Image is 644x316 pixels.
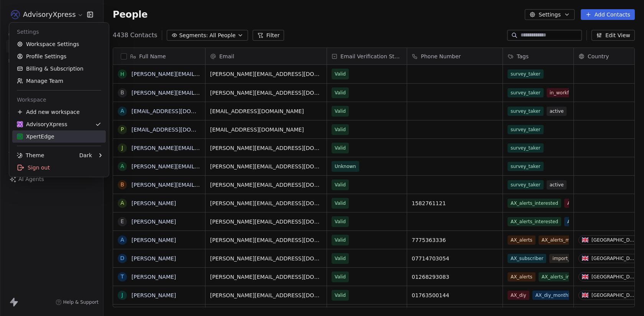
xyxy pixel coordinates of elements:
span: 7775363336 [412,236,498,244]
a: [PERSON_NAME][EMAIL_ADDRESS][DOMAIN_NAME] [131,71,270,77]
span: Valid [335,107,346,115]
span: survey_taker [508,88,544,97]
img: AX_logo_device_1080.png [17,133,23,140]
div: D [120,254,125,262]
span: Valid [335,126,346,133]
div: Full Name [113,48,205,64]
span: AX_alerts_interested [508,199,561,208]
div: Tags [503,48,573,64]
a: [PERSON_NAME][EMAIL_ADDRESS][DOMAIN_NAME] [131,145,270,151]
span: Valid [335,273,346,281]
span: Email Verification Status [340,53,402,60]
span: [PERSON_NAME][EMAIL_ADDRESS][DOMAIN_NAME] [210,89,322,97]
span: Tags [517,53,529,60]
span: Valid [335,70,346,78]
div: [GEOGRAPHIC_DATA] [591,274,636,280]
div: Phone Number [407,48,503,64]
span: [PERSON_NAME][EMAIL_ADDRESS][DOMAIN_NAME] [210,291,322,299]
span: active [547,180,567,189]
a: [PERSON_NAME] [131,274,176,280]
div: Dark [79,151,92,159]
span: Segments: [179,31,208,39]
span: AI Agents [18,175,44,183]
a: Billing & Subscription [12,63,106,75]
a: [PERSON_NAME][EMAIL_ADDRESS][DOMAIN_NAME] [131,182,270,188]
div: E [121,217,124,225]
span: Tools [5,148,24,160]
span: AX_alerts [508,272,536,281]
span: AX_alerts [508,235,536,245]
span: survey_taker [508,107,544,116]
div: h [120,70,125,78]
span: Valid [335,199,346,207]
div: A [120,236,124,244]
div: p [121,125,124,133]
span: Valid [335,144,346,152]
a: [EMAIL_ADDRESS][DOMAIN_NAME] [131,108,225,114]
span: survey_taker [508,162,544,171]
span: AX_nurture [564,217,596,226]
span: All People [209,31,235,39]
span: AX_alerts_interested [539,272,592,281]
span: AX_alerts_interested [508,217,561,226]
a: [PERSON_NAME] [131,292,176,298]
a: [PERSON_NAME] [131,219,176,225]
span: AX_alerts_monthly [539,235,588,245]
div: b [120,89,124,97]
span: [PERSON_NAME][EMAIL_ADDRESS][DOMAIN_NAME] [210,70,322,78]
img: AX_logo_device_1080.png [17,121,23,127]
a: Profile Settings [12,50,106,63]
span: Valid [335,236,346,244]
img: AX_logo_device_1080.png [11,10,20,19]
span: Country [588,53,609,60]
span: People [113,9,148,20]
span: [PERSON_NAME][EMAIL_ADDRESS][DOMAIN_NAME] [210,273,322,281]
a: [PERSON_NAME][EMAIL_ADDRESS][DOMAIN_NAME] [131,90,270,96]
span: AX_interested [564,199,603,208]
div: Email Verification Status [327,48,407,64]
div: a [120,162,124,170]
span: Sales [5,109,25,120]
div: [GEOGRAPHIC_DATA] [591,293,636,298]
div: a [120,107,124,115]
div: Email [205,48,327,64]
div: j [122,144,123,152]
span: [EMAIL_ADDRESS][DOMAIN_NAME] [210,126,322,133]
span: Marketing [5,55,36,67]
div: Theme [17,151,44,159]
span: 01268293083 [412,273,498,281]
a: [PERSON_NAME] [131,237,176,243]
span: active [547,107,567,116]
span: 01763500144 [412,291,498,299]
div: J [122,291,123,299]
button: Add Contacts [581,9,635,20]
span: AdvisoryXpress [23,10,76,20]
a: [EMAIL_ADDRESS][DOMAIN_NAME] [131,127,225,133]
span: AX_subscriber [508,254,546,263]
div: [GEOGRAPHIC_DATA] [591,256,636,261]
span: [PERSON_NAME][EMAIL_ADDRESS][DOMAIN_NAME] [210,218,322,225]
div: T [121,273,124,281]
span: 1582761121 [412,199,498,207]
div: A [120,199,124,207]
button: Edit View [591,30,635,41]
div: [GEOGRAPHIC_DATA] [591,237,636,243]
div: Workspace [12,94,106,106]
span: Valid [335,218,346,225]
span: in_workflow [547,88,580,97]
a: [PERSON_NAME] [131,255,176,262]
span: [PERSON_NAME][EMAIL_ADDRESS][DOMAIN_NAME] [210,163,322,170]
button: Settings [525,9,574,20]
span: Valid [335,89,346,97]
div: AdvisoryXpress [17,120,67,128]
div: XpertEdge [17,133,54,140]
span: [PERSON_NAME][EMAIL_ADDRESS][DOMAIN_NAME] [210,181,322,189]
div: Sign out [12,161,106,174]
span: survey_taker [508,125,544,134]
span: survey_taker [508,180,544,189]
div: Settings [12,26,106,38]
span: 4438 Contacts [113,31,157,40]
a: [PERSON_NAME][EMAIL_ADDRESS][DOMAIN_NAME] [131,163,270,170]
span: survey_taker [508,69,544,79]
span: Valid [335,181,346,189]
